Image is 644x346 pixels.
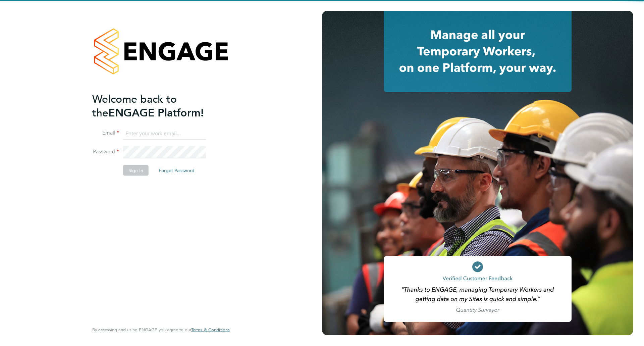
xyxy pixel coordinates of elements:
span: Welcome back to the [92,92,177,119]
label: Email [92,130,119,137]
a: Terms & Conditions [191,327,230,333]
label: Password [92,148,119,155]
span: Terms & Conditions [191,327,230,333]
button: Forgot Password [153,165,200,176]
h2: ENGAGE Platform! [92,92,223,119]
button: Sign In [123,165,149,176]
span: By accessing and using ENGAGE you agree to our [92,327,230,333]
input: Enter your work email... [123,128,206,140]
